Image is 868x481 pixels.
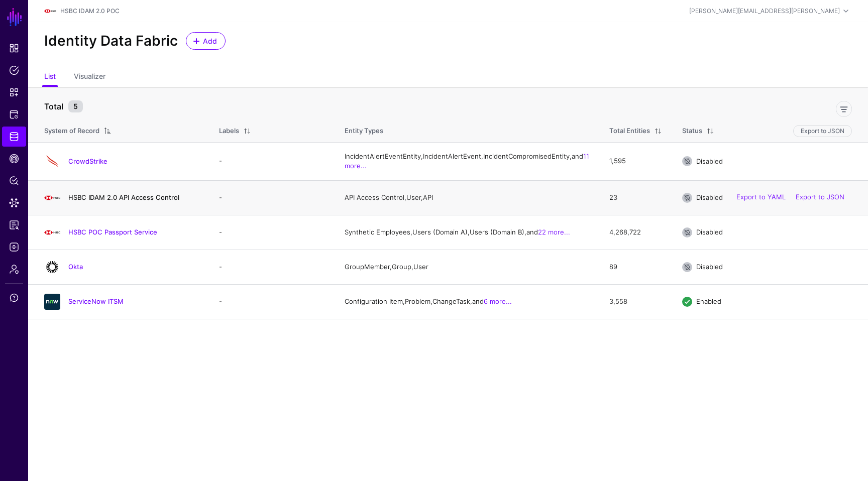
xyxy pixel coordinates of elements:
[682,126,702,136] div: Status
[796,193,844,201] a: Export to JSON
[2,259,26,279] a: Admin
[68,228,157,236] a: HSBC POC Passport Service
[68,157,107,165] a: CrowdStrike
[9,293,19,303] span: Support
[335,180,599,215] td: API Access Control, User, API
[599,142,672,180] td: 1,595
[599,250,672,284] td: 89
[335,215,599,250] td: Synthetic Employees, Users (Domain A), Users (Domain B), and
[209,142,335,180] td: -
[74,68,105,87] a: Visualizer
[68,193,179,201] a: HSBC IDAM 2.0 API Access Control
[202,36,219,46] span: Add
[9,220,19,230] span: Reports
[2,38,26,58] a: Dashboard
[335,250,599,284] td: GroupMember, Group, User
[696,263,723,271] span: Disabled
[44,190,60,206] img: svg+xml;base64,PD94bWwgdmVyc2lvbj0iMS4wIiBlbmNvZGluZz0idXRmLTgiPz4NCjwhLS0gR2VuZXJhdG9yOiBBZG9iZS...
[44,68,56,87] a: List
[44,259,60,275] img: svg+xml;base64,PHN2ZyB3aWR0aD0iNjQiIGhlaWdodD0iNjQiIHZpZXdCb3g9IjAgMCA2NCA2NCIgZmlsbD0ibm9uZSIgeG...
[2,237,26,257] a: Logs
[2,127,26,147] a: Identity Data Fabric
[736,193,786,201] a: Export to YAML
[2,82,26,102] a: Snippets
[345,127,383,135] span: Entity Types
[9,132,19,142] span: Identity Data Fabric
[599,284,672,319] td: 3,558
[793,125,852,137] button: Export to JSON
[484,297,512,305] a: 6 more...
[9,264,19,274] span: Admin
[2,171,26,191] a: Policy Lens
[44,153,60,169] img: svg+xml;base64,PHN2ZyB3aWR0aD0iNjQiIGhlaWdodD0iNjQiIHZpZXdCb3g9IjAgMCA2NCA2NCIgZmlsbD0ibm9uZSIgeG...
[335,142,599,180] td: IncidentAlertEventEntity, IncidentAlertEvent, IncidentCompromisedEntity, and
[209,180,335,215] td: -
[9,198,19,208] span: Data Lens
[609,126,650,136] div: Total Entities
[60,7,120,15] a: HSBC IDAM 2.0 POC
[696,297,721,305] span: Enabled
[538,228,570,236] a: 22 more...
[9,176,19,186] span: Policy Lens
[68,263,83,271] a: Okta
[219,126,239,136] div: Labels
[9,43,19,53] span: Dashboard
[44,101,63,111] strong: Total
[186,32,226,50] a: Add
[9,65,19,75] span: Policies
[44,5,56,17] img: svg+xml;base64,PD94bWwgdmVyc2lvbj0iMS4wIiBlbmNvZGluZz0idXRmLTgiPz4NCjwhLS0gR2VuZXJhdG9yOiBBZG9iZS...
[44,126,99,136] div: System of Record
[2,215,26,235] a: Reports
[68,297,124,305] a: ServiceNow ITSM
[2,149,26,169] a: CAEP Hub
[209,250,335,284] td: -
[44,294,60,310] img: svg+xml;base64,PHN2ZyB3aWR0aD0iNjQiIGhlaWdodD0iNjQiIHZpZXdCb3g9IjAgMCA2NCA2NCIgZmlsbD0ibm9uZSIgeG...
[696,157,723,165] span: Disabled
[9,87,19,97] span: Snippets
[209,215,335,250] td: -
[209,284,335,319] td: -
[696,228,723,236] span: Disabled
[9,154,19,164] span: CAEP Hub
[9,109,19,119] span: Protected Systems
[68,100,83,112] small: 5
[696,193,723,201] span: Disabled
[44,33,178,50] h2: Identity Data Fabric
[6,6,23,28] a: SGNL
[599,215,672,250] td: 4,268,722
[9,242,19,252] span: Logs
[335,284,599,319] td: Configuration Item, Problem, ChangeTask, and
[2,104,26,125] a: Protected Systems
[689,7,840,16] div: [PERSON_NAME][EMAIL_ADDRESS][PERSON_NAME]
[599,180,672,215] td: 23
[2,60,26,80] a: Policies
[2,193,26,213] a: Data Lens
[44,224,60,240] img: svg+xml;base64,PD94bWwgdmVyc2lvbj0iMS4wIiBlbmNvZGluZz0idXRmLTgiPz4NCjwhLS0gR2VuZXJhdG9yOiBBZG9iZS...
